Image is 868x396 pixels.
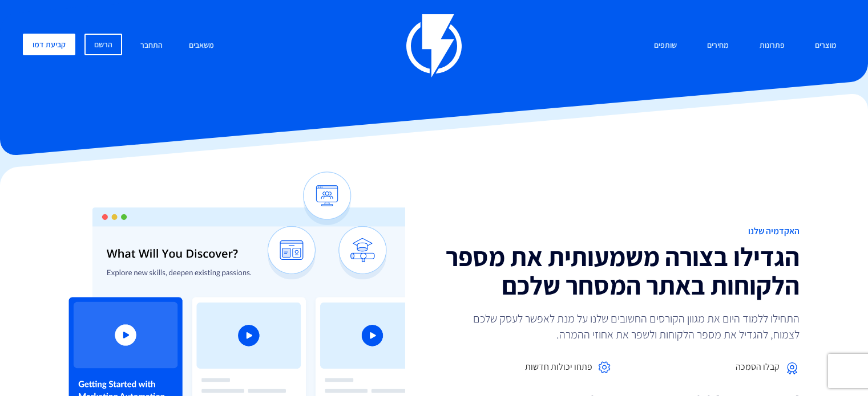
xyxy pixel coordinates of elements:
p: התחילו ללמוד היום את מגוון הקורסים החשובים שלנו על מנת לאפשר לעסק שלכם לצמוח, להגדיל את מספר הלקו... [457,311,800,342]
a: מחירים [699,34,737,58]
span: קבלו הסמכה [736,361,780,374]
a: שותפים [645,34,685,58]
a: הרשם [84,34,122,55]
a: התחבר [132,34,171,58]
a: פתרונות [751,34,793,58]
span: פתחו יכולות חדשות [525,361,592,374]
a: קביעת דמו [23,34,75,55]
a: מוצרים [806,34,845,58]
h2: הגדילו בצורה משמעותית את מספר הלקוחות באתר המסחר שלכם [443,242,800,299]
h1: האקדמיה שלנו [443,226,800,236]
a: משאבים [180,34,223,58]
